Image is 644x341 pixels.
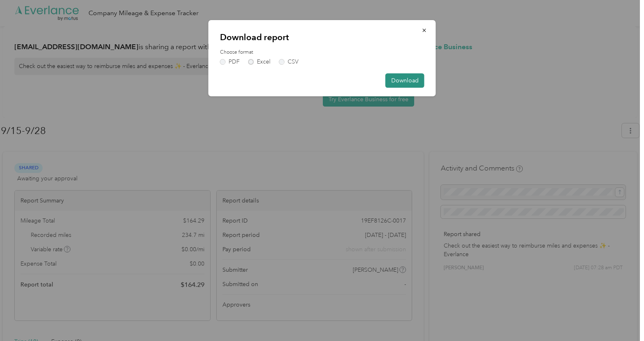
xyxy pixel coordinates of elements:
p: Download report [220,32,424,43]
button: Download [385,73,424,88]
label: PDF [220,59,240,65]
label: Excel [248,59,270,65]
label: Choose format [220,49,424,56]
label: CSV [279,59,299,65]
